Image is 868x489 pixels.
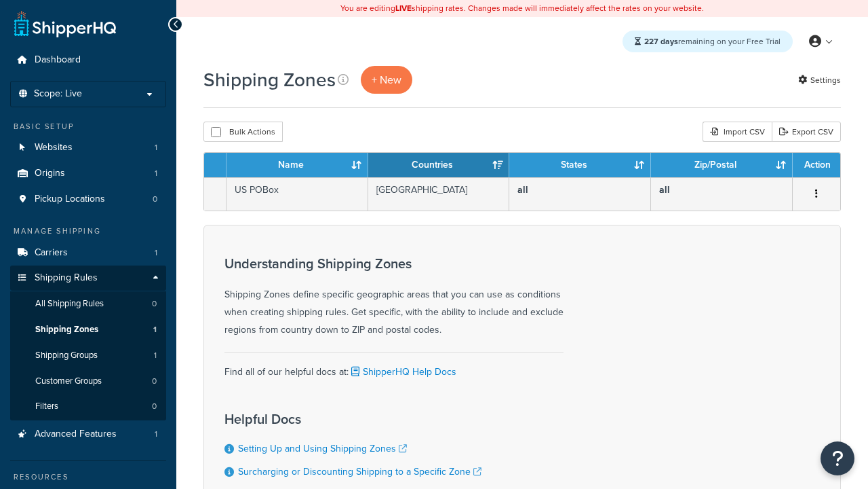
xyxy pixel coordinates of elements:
[155,429,157,440] span: 1
[35,324,98,336] span: Shipping Zones
[821,441,854,475] button: Open Resource Center
[35,401,58,412] span: Filters
[35,168,65,179] span: Origins
[644,35,678,48] strong: 227 days
[154,350,157,361] span: 1
[659,183,670,197] b: all
[203,67,336,93] h1: Shipping Zones
[10,240,166,266] li: Carriers
[238,441,407,456] a: Setting Up and Using Shipping Zones
[368,177,510,211] td: [GEOGRAPHIC_DATA]
[34,88,82,100] span: Scope: Live
[10,135,166,160] a: Websites 1
[224,256,564,339] div: Shipping Zones define specific geographic areas that you can use as conditions when creating ship...
[10,369,166,394] a: Customer Groups 0
[509,153,651,177] th: States: activate to sort column ascending
[14,10,116,37] a: ShipperHQ Home
[35,54,81,66] span: Dashboard
[10,187,166,212] li: Pickup Locations
[35,298,104,310] span: All Shipping Rules
[349,365,456,379] a: ShipperHQ Help Docs
[35,350,98,361] span: Shipping Groups
[10,187,166,212] a: Pickup Locations 0
[153,194,157,205] span: 0
[35,429,117,440] span: Advanced Features
[10,240,166,266] a: Carriers 1
[368,153,510,177] th: Countries: activate to sort column ascending
[152,401,157,412] span: 0
[152,376,157,387] span: 0
[10,471,166,483] div: Resources
[772,122,841,142] a: Export CSV
[10,291,166,316] a: All Shipping Rules 0
[224,412,481,427] h3: Helpful Docs
[10,317,166,342] a: Shipping Zones 1
[155,168,157,179] span: 1
[155,142,157,153] span: 1
[203,122,283,142] button: Bulk Actions
[224,256,564,271] h3: Understanding Shipping Zones
[35,376,102,387] span: Customer Groups
[35,247,68,259] span: Carriers
[517,183,528,197] b: all
[372,72,401,88] span: + New
[10,291,166,316] li: All Shipping Rules
[10,422,166,447] a: Advanced Features 1
[226,177,368,211] td: US POBox
[10,225,166,237] div: Manage Shipping
[238,465,481,479] a: Surcharging or Discounting Shipping to a Specific Zone
[798,71,841,90] a: Settings
[793,153,840,177] th: Action
[10,161,166,186] li: Origins
[10,394,166,419] li: Filters
[10,394,166,419] a: Filters 0
[35,272,98,284] span: Shipping Rules
[224,352,564,381] div: Find all of our helpful docs at:
[10,422,166,447] li: Advanced Features
[10,266,166,420] li: Shipping Rules
[35,194,105,205] span: Pickup Locations
[10,317,166,342] li: Shipping Zones
[152,298,157,310] span: 0
[153,324,157,336] span: 1
[226,153,368,177] th: Name: activate to sort column ascending
[10,48,166,73] a: Dashboard
[10,135,166,160] li: Websites
[10,266,166,291] a: Shipping Rules
[155,247,157,259] span: 1
[651,153,793,177] th: Zip/Postal: activate to sort column ascending
[10,369,166,394] li: Customer Groups
[623,31,793,52] div: remaining on your Free Trial
[10,161,166,186] a: Origins 1
[361,66,412,94] a: + New
[10,343,166,368] li: Shipping Groups
[35,142,73,153] span: Websites
[703,122,772,142] div: Import CSV
[10,121,166,132] div: Basic Setup
[10,343,166,368] a: Shipping Groups 1
[395,2,412,14] b: LIVE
